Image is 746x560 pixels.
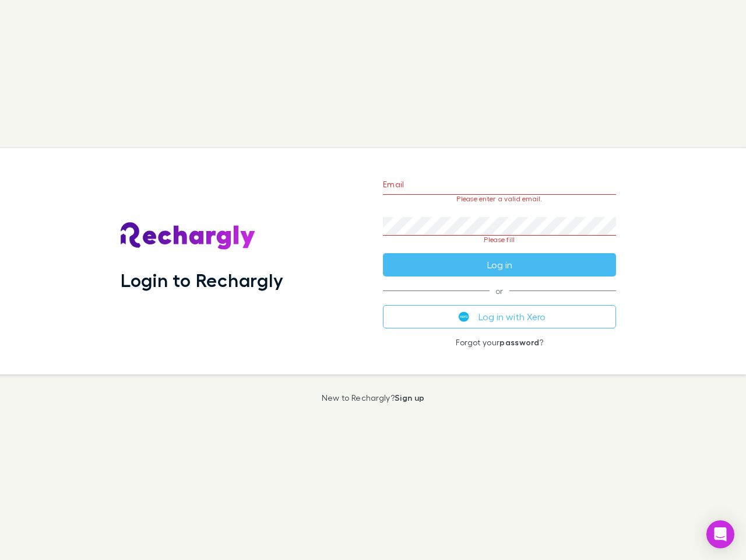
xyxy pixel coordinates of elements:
p: Please fill [383,236,616,244]
a: password [499,337,539,347]
p: New to Rechargly? [322,393,425,402]
div: Open Intercom Messenger [706,520,734,548]
button: Log in with Xero [383,305,616,328]
p: Please enter a valid email. [383,195,616,203]
button: Log in [383,253,616,276]
img: Xero's logo [459,311,469,322]
img: Rechargly's Logo [121,222,256,250]
h1: Login to Rechargly [121,269,283,291]
a: Sign up [395,393,424,402]
p: Forgot your ? [383,338,616,347]
span: or [383,290,616,291]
